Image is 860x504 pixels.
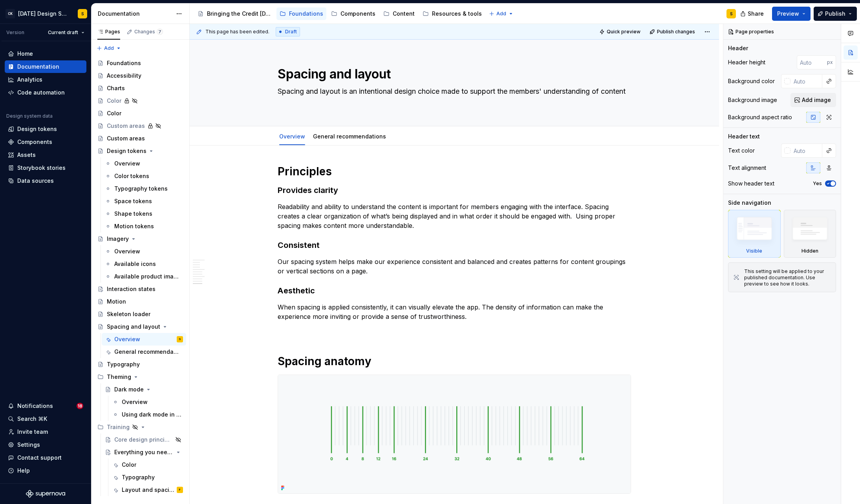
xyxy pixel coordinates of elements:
div: S [81,11,84,17]
div: Data sources [17,177,54,185]
span: Draft [285,29,297,35]
div: Visible [746,248,762,254]
div: Analytics [17,76,42,84]
div: Typography tokens [114,185,168,193]
div: Shape tokens [114,210,152,218]
p: px [827,59,833,66]
div: Core design principles [114,436,173,444]
a: Interaction states [94,283,186,295]
a: Layout and spacingF [109,484,186,496]
button: Add [94,43,124,54]
img: 9520f0e6-f7a4-4083-ba1c-c3dc6d6f2468.png [278,375,631,493]
a: General recommendations [102,346,186,358]
div: Notifications [17,402,53,410]
div: Design tokens [17,125,57,133]
button: Add [487,8,516,19]
div: Background color [728,77,775,85]
button: Search ⌘K [5,413,86,425]
input: Auto [790,144,822,158]
a: Resources & tools [419,7,485,20]
a: Typography [109,471,186,484]
div: Training [94,421,186,433]
a: Color tokens [102,170,186,182]
div: Overview [122,398,148,406]
div: Resources & tools [432,10,482,18]
a: Overview [102,157,186,170]
div: Code automation [17,89,65,96]
div: Overview [114,335,140,343]
a: Components [328,7,379,20]
button: Preview [772,7,811,21]
div: Imagery [107,235,129,243]
div: Typography [107,360,140,368]
div: Settings [17,441,40,449]
button: Notifications18 [5,400,86,412]
a: Accessibility [94,69,186,82]
div: Text color [728,147,755,155]
a: Home [5,47,86,60]
a: Overview [102,245,186,258]
div: Foundations [107,59,141,67]
div: Background aspect ratio [728,113,792,121]
label: Yes [813,180,822,187]
a: Design tokens [5,123,86,135]
div: Pages [97,29,120,35]
div: Components [17,138,52,146]
span: Preview [777,10,799,18]
a: OverviewS [102,333,186,346]
svg: Supernova Logo [26,490,65,498]
div: Motion [107,298,126,306]
a: Color [94,107,186,120]
a: Custom areas [94,120,186,132]
div: Typography [122,473,155,481]
a: Bringing the Credit [DATE] brand to life across products [194,7,275,20]
div: Everything you need to know [114,448,174,456]
div: Design tokens [107,147,146,155]
a: Shape tokens [102,207,186,220]
div: Spacing and layout [107,323,160,331]
a: Settings [5,438,86,451]
div: Hidden [784,210,836,258]
input: Auto [797,55,827,69]
div: Invite team [17,428,48,436]
div: Available product imagery [114,273,179,280]
div: Visible [728,210,781,258]
div: Documentation [17,63,59,71]
a: Dark mode [102,383,186,396]
a: Overview [109,396,186,408]
div: General recommendations [310,128,389,144]
a: Color [109,459,186,471]
a: Spacing and layout [94,320,186,333]
div: Theming [94,371,186,383]
a: Analytics [5,73,86,86]
button: Current draft [44,27,88,38]
div: This setting will be applied to your published documentation. Use preview to see how it looks. [744,268,831,287]
div: Layout and spacing [122,486,175,494]
a: Storybook stories [5,162,86,174]
div: Color [107,109,121,117]
h3: Provides clarity [278,185,631,196]
div: Foundations [289,10,323,18]
a: Space tokens [102,195,186,207]
div: S [730,11,733,17]
a: Code automation [5,86,86,99]
input: Auto [790,74,822,88]
h1: Spacing anatomy [278,354,631,368]
a: Motion tokens [102,220,186,233]
div: Using dark mode in Figma [122,411,181,418]
span: Add image [802,96,831,104]
div: Text alignment [728,164,766,172]
span: This page has been edited. [205,29,269,35]
div: Page tree [94,57,186,496]
button: Quick preview [597,26,644,37]
span: 7 [157,29,163,35]
div: Side navigation [728,199,771,207]
a: Imagery [94,233,186,245]
div: Documentation [98,10,172,18]
a: Core design principles [102,433,186,446]
div: Help [17,467,30,475]
div: Interaction states [107,285,156,293]
a: Available product imagery [102,270,186,283]
div: Search ⌘K [17,415,47,423]
div: Header height [728,58,765,66]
